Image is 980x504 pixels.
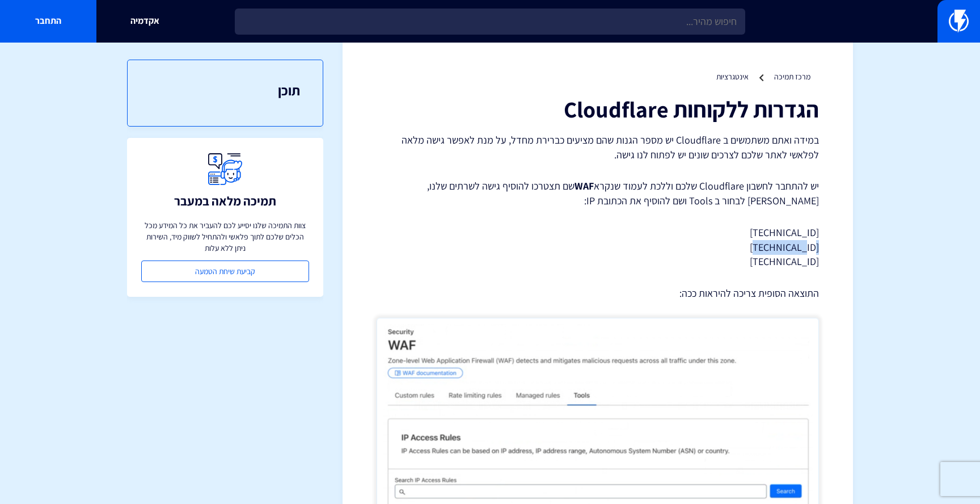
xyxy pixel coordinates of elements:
[174,194,276,208] h3: תמיכה מלאה במעבר
[377,286,819,301] p: התוצאה הסופית צריכה להיראות ככה:
[575,179,594,192] strong: WAF
[377,133,819,162] p: במידה ואתם משתמשים ב Cloudflare יש מספר הגנות שהם מציעים כברירת מחדל, על מנת לאפשר גישה מלאה לפלא...
[141,220,309,254] p: צוות התמיכה שלנו יסייע לכם להעביר את כל המידע מכל הכלים שלכם לתוך פלאשי ולהתחיל לשווק מיד, השירות...
[150,83,300,98] h3: תוכן
[141,261,309,282] a: קביעת שיחת הטמעה
[774,72,810,82] a: מרכז תמיכה
[716,72,749,82] a: אינטגרציות
[377,96,819,121] h1: הגדרות ללקוחות Cloudflare
[377,225,819,269] p: [TECHNICAL_ID] [TECHNICAL_ID] [TECHNICAL_ID]
[235,9,745,35] input: חיפוש מהיר...
[377,179,819,208] p: יש להתחבר לחשבון Cloudflare שלכם וללכת לעמוד שנקרא שם תצטרכו להוסיף גישה לשרתים שלנו, [PERSON_NAM...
